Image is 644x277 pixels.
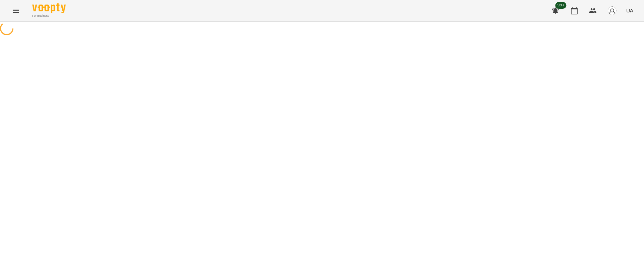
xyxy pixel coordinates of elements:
img: Voopty Logo [32,3,66,13]
span: UA [626,7,633,14]
span: For Business [32,14,66,18]
button: Menu [8,3,24,19]
img: avatar_s.png [607,6,617,15]
button: UA [624,4,636,17]
span: 99+ [555,2,567,9]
